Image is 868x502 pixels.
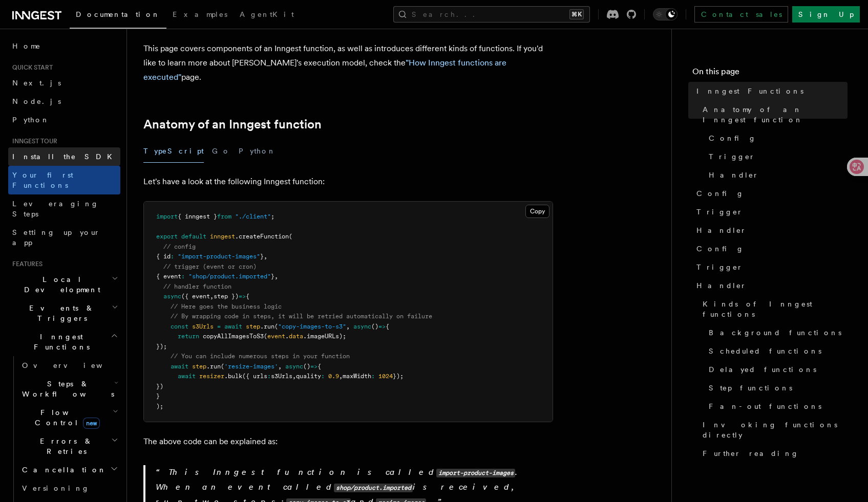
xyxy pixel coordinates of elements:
a: Leveraging Steps [8,194,120,223]
button: Flow Controlnew [18,403,120,432]
span: Leveraging Steps [12,200,99,218]
a: Fan-out functions [705,397,848,416]
a: Documentation [70,3,166,29]
span: .bulk [224,373,242,380]
button: Search...⌘K [393,6,590,23]
span: Node.js [12,97,61,105]
span: await [178,373,196,380]
p: Let's have a look at the following Inngest function: [143,174,553,189]
span: return [178,333,199,340]
span: ( [264,333,267,340]
span: Further reading [703,448,799,459]
span: from [217,213,231,220]
span: , [346,323,350,330]
span: Config [696,244,744,254]
span: => [239,293,246,300]
span: .createFunction [235,233,289,240]
p: The above code can be explained as: [143,434,553,449]
a: Delayed functions [705,360,848,379]
span: Cancellation [18,465,107,475]
span: // Here goes the business logic [171,303,282,310]
button: Inngest Functions [8,328,120,356]
span: async [353,323,371,330]
button: Toggle dark mode [653,8,678,20]
h4: On this page [692,66,848,82]
a: Further reading [698,444,848,463]
button: Steps & Workflows [18,375,120,403]
span: Quick start [8,63,53,72]
span: quality [296,373,321,380]
a: Config [692,239,848,258]
span: default [181,233,206,240]
span: Local Development [8,274,112,295]
span: Home [12,41,41,51]
code: import-product-images [436,469,515,477]
span: : [321,373,325,380]
span: // config [163,243,196,250]
span: Handler [696,280,747,291]
a: Config [705,129,848,147]
span: 0.9 [328,373,339,380]
span: }); [393,373,404,380]
kbd: ⌘K [569,9,584,19]
span: Inngest Functions [8,332,111,352]
span: Overview [22,361,128,369]
span: Config [696,188,744,199]
span: step }) [214,293,239,300]
span: , [339,373,343,380]
span: export [156,233,178,240]
span: Inngest tour [8,137,57,145]
span: import [156,213,178,220]
span: () [371,323,378,330]
span: async [163,293,181,300]
span: , [278,363,282,370]
span: s3Urls [192,323,214,330]
span: Flow Control [18,407,113,428]
span: }) [156,383,163,390]
span: Features [8,260,43,268]
span: 'resize-images' [224,363,278,370]
span: Next.js [12,79,61,87]
span: { id [156,253,171,260]
span: Documentation [76,10,160,18]
span: await [171,363,188,370]
span: { [317,363,321,370]
span: Anatomy of an Inngest function [703,104,848,125]
span: data [289,333,303,340]
span: resizer [199,373,224,380]
span: .run [260,323,274,330]
a: Anatomy of an Inngest function [698,100,848,129]
a: Versioning [18,479,120,497]
a: Trigger [692,258,848,276]
button: Errors & Retries [18,432,120,461]
span: }); [156,343,167,350]
span: maxWidth [343,373,371,380]
span: // trigger (event or cron) [163,263,257,270]
span: , [292,373,296,380]
span: Examples [173,10,227,18]
span: Trigger [709,151,755,162]
a: Background functions [705,323,848,342]
p: This page covers components of an Inngest function, as well as introduces different kinds of func... [143,41,553,84]
code: shop/product.imported [334,484,413,492]
a: Examples [166,3,234,28]
span: Handler [709,170,759,180]
span: Your first Functions [12,171,73,189]
a: Trigger [705,147,848,166]
span: 1024 [378,373,393,380]
span: step [192,363,206,370]
span: : [267,373,271,380]
span: Background functions [709,328,841,338]
span: ( [274,323,278,330]
span: : [371,373,375,380]
span: inngest [210,233,235,240]
span: } [260,253,264,260]
a: Handler [692,221,848,239]
span: ); [156,403,163,410]
span: "shop/product.imported" [188,273,271,280]
span: => [378,323,386,330]
span: // handler function [163,283,231,290]
span: Trigger [696,207,743,217]
span: Config [709,133,756,143]
span: } [156,392,160,400]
